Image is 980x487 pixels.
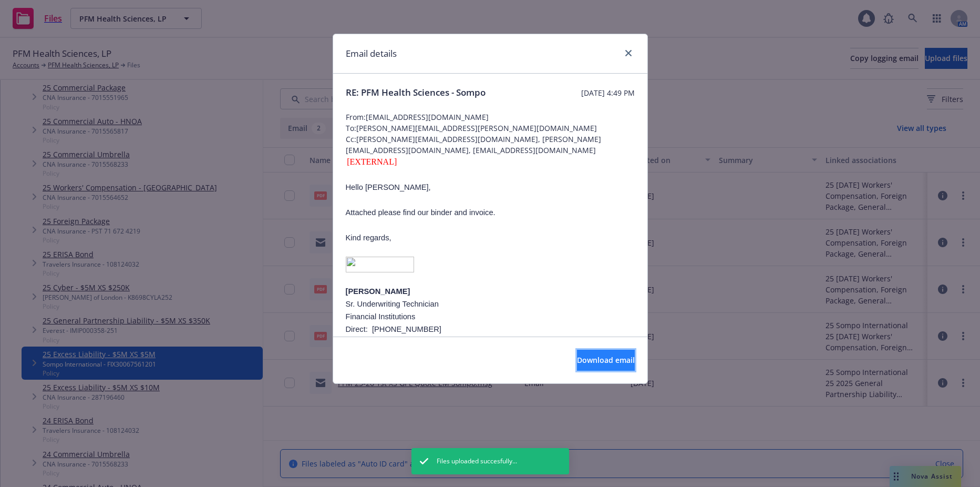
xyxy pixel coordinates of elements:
[346,287,410,296] span: [PERSON_NAME]
[346,234,391,242] span: Kind regards,
[346,312,416,321] span: Financial Institutions
[346,47,397,60] h1: Email details
[622,47,635,59] a: close
[346,183,431,191] span: Hello [PERSON_NAME],
[346,300,439,308] span: Sr. Underwriting Technician
[346,257,415,272] img: image001.png@01DC1CF1.054C8830
[346,111,635,123] span: From: [EMAIL_ADDRESS][DOMAIN_NAME]
[346,208,496,217] span: Attached please find our binder and invoice.
[346,134,635,156] span: Cc: [PERSON_NAME][EMAIL_ADDRESS][DOMAIN_NAME], [PERSON_NAME][EMAIL_ADDRESS][DOMAIN_NAME], [EMAIL_...
[437,456,517,466] span: Files uploaded succesfully...
[581,87,635,98] span: [DATE] 4:49 PM
[346,123,635,134] span: To: [PERSON_NAME][EMAIL_ADDRESS][PERSON_NAME][DOMAIN_NAME]
[577,350,635,371] button: Download email
[346,156,635,168] div: [EXTERNAL]
[346,325,441,333] span: Direct: [PHONE_NUMBER]
[346,86,486,99] span: RE: PFM Health Sciences - Sompo
[577,355,635,365] span: Download email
